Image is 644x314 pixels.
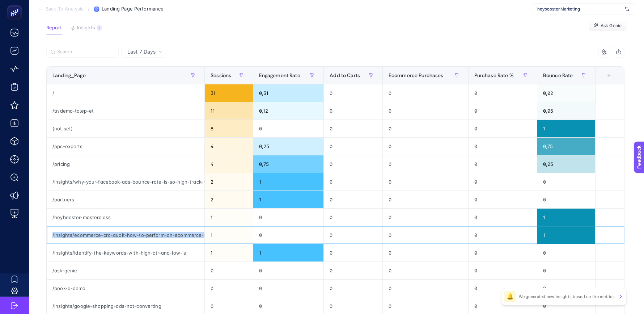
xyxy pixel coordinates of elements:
div: 0,12 [253,102,324,120]
span: Report [46,25,62,31]
div: 0,75 [537,138,595,155]
div: 0 [469,244,537,261]
div: /book-a-demo [47,280,204,297]
div: 0 [383,262,468,279]
span: Ask Genie [601,23,622,29]
div: 1 [253,244,324,261]
div: 0 [383,138,468,155]
div: /ppc-experts [47,138,204,155]
div: 0 [469,226,537,244]
div: 0 [324,173,382,191]
div: 0 [469,102,537,120]
div: 0 [324,84,382,102]
span: heybooster Marketing [537,6,622,12]
div: 0 [324,244,382,261]
div: 0 [205,280,253,297]
div: 0 [469,262,537,279]
div: 0 [537,280,595,297]
div: /insights/identify-the-keywords-with-high-ctr-and-low-is [47,244,204,261]
div: /partners [47,191,204,208]
div: 0 [469,84,537,102]
input: Search [57,49,114,55]
div: 0 [324,120,382,137]
div: 0 [324,191,382,208]
div: 0 [253,120,324,137]
span: Insights [77,25,95,31]
span: Engagement Rate [259,72,300,78]
div: 0 [469,209,537,226]
div: 0,05 [537,102,595,120]
div: 0 [324,226,382,244]
span: Add to Carts [330,72,360,78]
div: 0 [324,262,382,279]
div: 0 [469,155,537,173]
div: 0 [469,138,537,155]
div: 0,31 [253,84,324,102]
span: / [88,6,90,12]
div: 0 [469,191,537,208]
div: 0 [324,102,382,120]
div: 0 [253,226,324,244]
div: 0 [324,209,382,226]
div: 0 [469,120,537,137]
div: 8 [205,120,253,137]
div: 0 [383,226,468,244]
div: 0,25 [537,155,595,173]
div: 3 [97,25,102,31]
div: 0 [537,244,595,261]
div: 11 [205,102,253,120]
div: 0 [253,209,324,226]
span: Back To Analysis [46,6,84,12]
div: 1 [205,209,253,226]
div: /insights/why-your-facebook-ads-bounce-rate-is-so-high-track-reduce-it [47,173,204,191]
div: / [47,84,204,102]
button: Ask Genie [589,20,627,32]
div: 2 [205,173,253,191]
div: 1 [205,226,253,244]
div: 1 [253,173,324,191]
div: 0,75 [253,155,324,173]
div: 0 [324,155,382,173]
span: Landing_Page [52,72,86,78]
div: 0 [537,191,595,208]
div: 0 [383,280,468,297]
div: /insights/ecommerce-cro-audit-how-to-perform-an-ecommerce-website-conversion-rate-optimization-audit [47,226,204,244]
div: /tr/demo-talep-et [47,102,204,120]
div: 0 [383,191,468,208]
div: /ask-genie [47,262,204,279]
div: 0 [383,209,468,226]
div: 0 [469,173,537,191]
div: 4 [205,138,253,155]
div: 31 [205,84,253,102]
div: 4 [205,155,253,173]
div: 0 [383,155,468,173]
div: 1 [537,226,595,244]
img: svg%3e [625,5,629,13]
div: 0 [383,84,468,102]
span: Ecommerce Purchases [389,72,444,78]
div: 0 [253,280,324,297]
div: (not set) [47,120,204,137]
div: 🔔 [504,291,516,302]
div: 0 [537,262,595,279]
span: Landing Page Performance [102,6,164,12]
span: Feedback [4,2,27,8]
p: We generated new insights based on the metrics [519,294,615,300]
div: 0,02 [537,84,595,102]
div: 0 [253,262,324,279]
div: 0 [205,262,253,279]
div: 0 [324,138,382,155]
div: 1 [537,209,595,226]
div: 1 [205,244,253,261]
div: 1 [253,191,324,208]
div: 0,25 [253,138,324,155]
div: 0 [324,280,382,297]
div: 0 [469,280,537,297]
span: Purchase Rate % [474,72,514,78]
span: Last 7 Days [127,48,156,55]
div: 0 [383,244,468,261]
div: 0 [383,120,468,137]
div: 0 [383,102,468,120]
div: /pricing [47,155,204,173]
div: 0 [537,173,595,191]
